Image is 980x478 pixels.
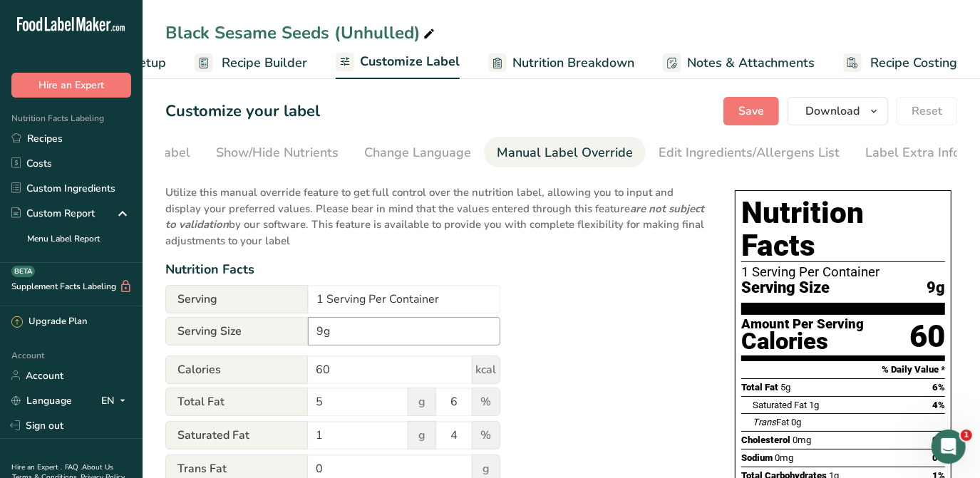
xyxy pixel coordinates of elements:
button: Reset [897,97,957,125]
div: Change Language [364,143,471,162]
a: Recipe Builder [195,47,307,79]
span: 5g [780,382,790,393]
h1: Nutrition Facts [741,197,945,262]
span: 1 [961,430,972,441]
div: Black Sesame Seeds (Unhulled) [165,20,438,46]
span: g [408,421,436,450]
h1: Customize your label [165,100,320,123]
div: Calories [741,331,864,352]
div: Manual Label Override [497,143,633,162]
span: Saturated Fat [753,400,807,410]
span: Recipe Builder [222,53,307,73]
span: 4% [932,400,945,410]
a: Notes & Attachments [663,47,815,79]
span: Saturated Fat [165,421,308,450]
span: kcal [472,355,500,384]
span: Fat [753,417,789,427]
span: 1g [809,400,819,410]
span: Cholesterol [741,435,790,445]
button: Download [788,97,888,125]
span: Serving [165,285,308,313]
span: 6% [932,382,945,393]
button: Hire an Expert [11,73,131,98]
span: 0mg [775,452,793,463]
a: Customize Label [336,46,460,80]
div: EN [101,392,131,409]
span: Download [805,103,860,120]
div: BETA [11,266,35,277]
span: Total Fat [741,382,778,393]
a: Hire an Expert . [11,462,62,472]
a: Language [11,388,72,413]
div: Label Extra Info [865,143,960,162]
span: Total Fat [165,388,308,416]
span: % [472,421,500,450]
a: Nutrition Breakdown [488,47,634,79]
span: Nutrition Breakdown [512,53,634,73]
span: 9g [927,279,945,297]
span: % [472,388,500,416]
div: Show/Hide Nutrients [216,143,339,162]
span: Reset [912,103,942,120]
div: 60 [909,318,945,355]
span: Save [738,103,764,120]
div: 1 Serving Per Container [741,265,945,279]
div: Custom Report [11,206,95,221]
span: Customize Label [360,52,460,71]
span: 0g [791,417,801,427]
i: Trans [753,417,776,427]
a: Recipe Costing [843,47,957,79]
div: Nutrition Facts [165,260,706,279]
span: Serving Size [741,279,830,297]
div: Amount Per Serving [741,318,864,331]
button: Save [723,97,779,125]
div: Edit Ingredients/Allergens List [659,143,840,162]
span: Notes & Attachments [687,53,815,73]
div: Upgrade Plan [11,315,87,329]
span: Calories [165,355,308,384]
section: % Daily Value * [741,361,945,378]
span: g [408,388,436,416]
a: FAQ . [65,462,82,472]
span: Recipe Costing [870,53,957,73]
span: Serving Size [165,317,308,345]
p: Utilize this manual override feature to get full control over the nutrition label, allowing you t... [165,176,706,249]
iframe: Intercom live chat [932,430,966,464]
span: 0mg [793,435,811,445]
span: Sodium [741,452,773,463]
